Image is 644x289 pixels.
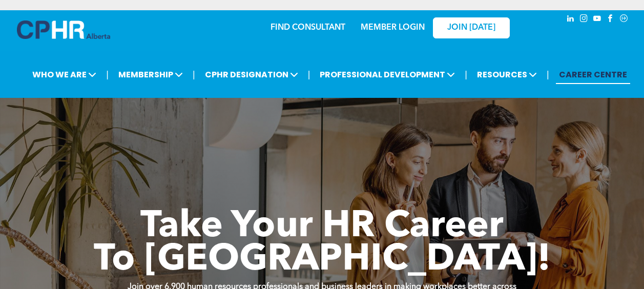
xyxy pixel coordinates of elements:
img: A blue and white logo for cp alberta [17,20,110,39]
li: | [193,64,195,85]
span: JOIN [DATE] [447,23,495,33]
span: PROFESSIONAL DEVELOPMENT [317,65,458,84]
span: RESOURCES [474,65,540,84]
span: WHO WE ARE [29,65,99,84]
a: JOIN [DATE] [433,17,510,38]
span: To [GEOGRAPHIC_DATA]! [94,242,551,279]
a: instagram [578,13,590,27]
span: MEMBERSHIP [115,65,186,84]
a: linkedin [565,13,576,27]
a: youtube [592,13,603,27]
a: FIND CONSULTANT [271,24,345,32]
a: MEMBER LOGIN [361,24,425,32]
span: Take Your HR Career [140,209,504,245]
a: CAREER CENTRE [556,65,630,84]
li: | [547,64,549,85]
span: CPHR DESIGNATION [202,65,301,84]
a: Social network [618,13,630,27]
li: | [465,64,467,85]
a: facebook [605,13,616,27]
li: | [308,64,310,85]
li: | [106,64,109,85]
